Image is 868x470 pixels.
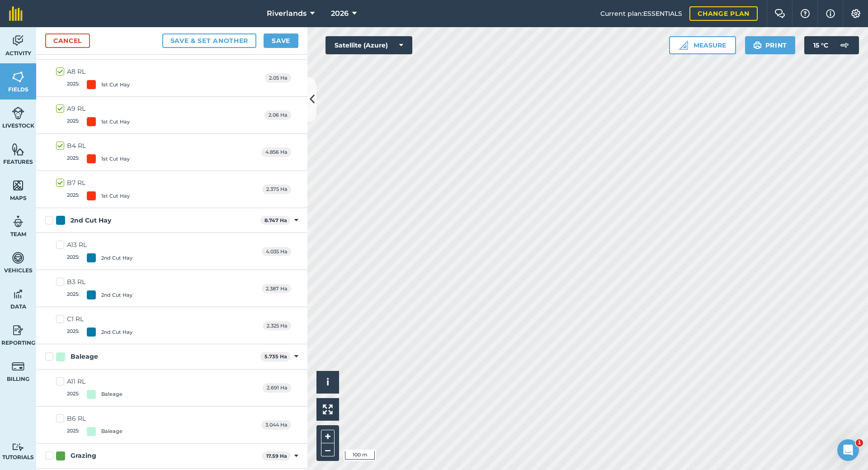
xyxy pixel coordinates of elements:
div: Baleage [101,427,123,435]
div: A11 RL [67,377,123,386]
img: fieldmargin Logo [9,6,23,21]
div: 2nd Cut Hay [101,328,132,336]
span: 2025 : [67,80,80,89]
span: 4.035 Ha [262,247,291,256]
img: svg+xml;base64,PHN2ZyB4bWxucz0iaHR0cDovL3d3dy53My5vcmcvMjAwMC9zdmciIHdpZHRoPSIxOSIgaGVpZ2h0PSIyNC... [753,40,762,51]
div: Baleage [101,390,123,398]
div: A8 RL [67,67,130,76]
img: svg+xml;base64,PD94bWwgdmVyc2lvbj0iMS4wIiBlbmNvZGluZz0idXRmLTgiPz4KPCEtLSBHZW5lcmF0b3I6IEFkb2JlIE... [12,215,24,228]
div: 1st Cut Hay [101,118,130,126]
img: Four arrows, one pointing top left, one top right, one bottom right and the last bottom left [323,404,333,414]
div: 2nd Cut Hay [101,254,132,262]
span: 2025 : [67,191,80,200]
button: Print [745,36,796,54]
span: 2025 : [67,427,80,436]
button: Satellite (Azure) [325,36,412,54]
button: + [321,430,335,443]
img: svg+xml;base64,PD94bWwgdmVyc2lvbj0iMS4wIiBlbmNvZGluZz0idXRmLTgiPz4KPCEtLSBHZW5lcmF0b3I6IEFkb2JlIE... [12,34,24,47]
span: 4.856 Ha [261,147,291,157]
span: 2.05 Ha [265,73,291,83]
div: 2nd Cut Hay [101,291,132,299]
img: svg+xml;base64,PD94bWwgdmVyc2lvbj0iMS4wIiBlbmNvZGluZz0idXRmLTgiPz4KPCEtLSBHZW5lcmF0b3I6IEFkb2JlIE... [12,323,24,337]
button: Save [264,33,298,48]
img: Ruler icon [679,41,688,50]
span: 2.375 Ha [262,185,291,194]
img: svg+xml;base64,PD94bWwgdmVyc2lvbj0iMS4wIiBlbmNvZGluZz0idXRmLTgiPz4KPCEtLSBHZW5lcmF0b3I6IEFkb2JlIE... [12,287,24,301]
iframe: Intercom live chat [837,439,859,461]
strong: 17.59 Ha [266,453,287,459]
button: 15 °C [804,36,859,54]
span: 2.691 Ha [263,383,291,393]
span: 3.044 Ha [261,420,291,430]
div: Baleage [71,352,98,361]
div: B6 RL [67,414,123,423]
span: 2025 : [67,328,80,337]
span: 2.325 Ha [263,321,291,331]
img: svg+xml;base64,PHN2ZyB4bWxucz0iaHR0cDovL3d3dy53My5vcmcvMjAwMC9zdmciIHdpZHRoPSI1NiIgaGVpZ2h0PSI2MC... [12,179,24,192]
a: Change plan [689,6,758,21]
div: A13 RL [67,240,132,250]
div: 1st Cut Hay [101,192,130,200]
div: B4 RL [67,141,130,151]
img: svg+xml;base64,PHN2ZyB4bWxucz0iaHR0cDovL3d3dy53My5vcmcvMjAwMC9zdmciIHdpZHRoPSIxNyIgaGVpZ2h0PSIxNy... [826,8,835,19]
span: i [326,376,329,388]
div: 2nd Cut Hay [71,216,111,225]
img: svg+xml;base64,PHN2ZyB4bWxucz0iaHR0cDovL3d3dy53My5vcmcvMjAwMC9zdmciIHdpZHRoPSI1NiIgaGVpZ2h0PSI2MC... [12,142,24,156]
span: Current plan : ESSENTIALS [600,9,682,19]
div: 1st Cut Hay [101,155,130,163]
span: 2025 : [67,290,80,299]
span: 2025 : [67,154,80,163]
img: A question mark icon [800,9,811,18]
button: i [316,371,339,394]
div: C1 RL [67,314,132,324]
span: Riverlands [267,8,307,19]
span: 2025 : [67,390,80,399]
div: Grazing [71,451,96,461]
img: svg+xml;base64,PHN2ZyB4bWxucz0iaHR0cDovL3d3dy53My5vcmcvMjAwMC9zdmciIHdpZHRoPSI1NiIgaGVpZ2h0PSI2MC... [12,70,24,84]
span: 2025 : [67,253,80,262]
img: svg+xml;base64,PD94bWwgdmVyc2lvbj0iMS4wIiBlbmNvZGluZz0idXRmLTgiPz4KPCEtLSBHZW5lcmF0b3I6IEFkb2JlIE... [835,36,854,54]
button: – [321,443,335,456]
img: Two speech bubbles overlapping with the left bubble in the forefront [774,9,785,18]
img: svg+xml;base64,PD94bWwgdmVyc2lvbj0iMS4wIiBlbmNvZGluZz0idXRmLTgiPz4KPCEtLSBHZW5lcmF0b3I6IEFkb2JlIE... [12,251,24,265]
strong: 8.747 Ha [264,217,287,223]
div: 1st Cut Hay [101,81,130,89]
span: 2025 : [67,117,80,126]
div: B7 RL [67,178,130,188]
img: A cog icon [850,9,861,18]
a: Cancel [45,33,90,48]
button: Measure [669,36,736,54]
button: Save & set another [162,33,257,48]
img: svg+xml;base64,PD94bWwgdmVyc2lvbj0iMS4wIiBlbmNvZGluZz0idXRmLTgiPz4KPCEtLSBHZW5lcmF0b3I6IEFkb2JlIE... [12,360,24,373]
span: 15 ° C [813,36,828,54]
img: svg+xml;base64,PD94bWwgdmVyc2lvbj0iMS4wIiBlbmNvZGluZz0idXRmLTgiPz4KPCEtLSBHZW5lcmF0b3I6IEFkb2JlIE... [12,443,24,451]
span: 2.06 Ha [264,110,291,120]
div: A9 RL [67,104,130,114]
div: B3 RL [67,277,132,287]
span: 2026 [331,8,349,19]
strong: 5.735 Ha [264,353,287,360]
span: 2.387 Ha [262,284,291,294]
span: 1 [856,439,863,446]
img: svg+xml;base64,PD94bWwgdmVyc2lvbj0iMS4wIiBlbmNvZGluZz0idXRmLTgiPz4KPCEtLSBHZW5lcmF0b3I6IEFkb2JlIE... [12,106,24,120]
